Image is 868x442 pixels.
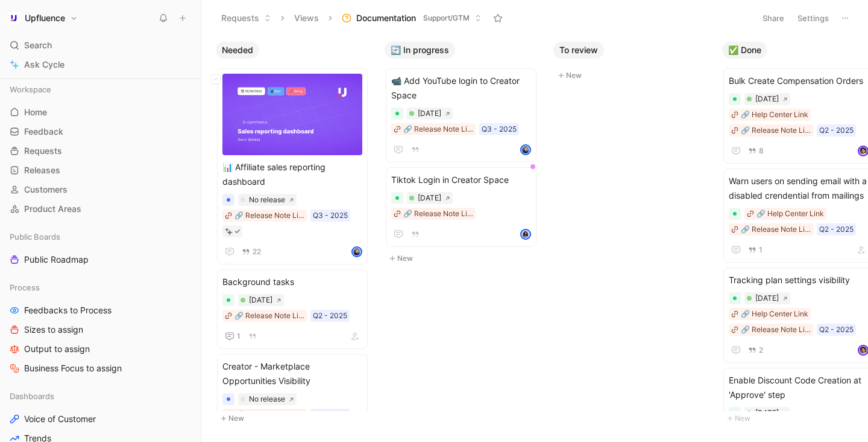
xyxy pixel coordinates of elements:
[5,161,196,179] a: Releases
[741,308,808,320] div: 🔗 Help Center Link
[559,44,598,56] span: To review
[10,83,51,95] span: Workspace
[859,346,867,354] img: avatar
[222,329,243,344] button: 1
[746,344,766,357] button: 2
[8,12,20,24] img: Upfluence
[249,194,285,206] div: No release
[746,144,766,158] button: 8
[24,164,60,176] span: Releases
[418,192,441,204] div: [DATE]
[5,301,196,319] a: Feedbacks to Process
[313,409,348,421] div: Q3 - 2025
[819,324,854,336] div: Q2 - 2025
[237,333,241,340] span: 1
[391,74,531,103] span: 📹 Add YouTube login to Creator Space
[5,340,196,358] a: Output to assign
[313,210,348,222] div: Q3 - 2025
[216,9,277,27] button: Requests
[819,223,854,235] div: Q2 - 2025
[5,228,196,246] div: Public Boards
[741,324,811,336] div: 🔗 Release Note Link
[356,12,416,24] span: Documentation
[722,42,767,59] button: ✅ Done
[549,36,717,89] div: To reviewNew
[5,387,196,405] div: Dashboards
[5,123,196,141] a: Feedback
[5,56,196,74] a: Ask Cycle
[5,36,196,54] div: Search
[757,10,790,27] button: Share
[5,278,196,296] div: Process
[423,12,470,24] span: Support/GTM
[217,68,368,264] a: 📊 Affiliate sales reporting dashboard🔗 Release Note LinkQ3 - 202522avatar
[746,243,765,257] button: 1
[403,208,473,220] div: 🔗 Release Note Link
[24,203,81,215] span: Product Areas
[755,93,779,105] div: [DATE]
[24,362,122,374] span: Business Focus to assign
[5,200,196,218] a: Product Areas
[24,145,62,157] span: Requests
[24,254,89,266] span: Public Roadmap
[521,146,530,154] img: avatar
[5,278,196,377] div: ProcessFeedbacks to ProcessSizes to assignOutput to assignBusiness Focus to assign
[253,248,261,255] span: 22
[222,359,362,388] span: Creator - Marketplace Opportunities Visibility
[792,10,834,27] button: Settings
[380,36,549,272] div: 🔄 In progressNew
[24,184,68,196] span: Customers
[24,304,112,316] span: Feedbacks to Process
[289,9,324,27] button: Views
[5,103,196,121] a: Home
[5,142,196,160] a: Requests
[403,123,473,135] div: 🔗 Release Note Link
[336,9,487,27] button: DocumentationSupport/GTM
[24,106,47,118] span: Home
[755,292,779,304] div: [DATE]
[5,228,196,269] div: Public BoardsPublic Roadmap
[741,124,811,136] div: 🔗 Release Note Link
[353,248,361,256] img: avatar
[755,407,779,419] div: [DATE]
[313,310,347,322] div: Q2 - 2025
[24,343,90,355] span: Output to assign
[759,147,764,155] span: 8
[24,57,64,72] span: Ask Cycle
[10,390,54,402] span: Dashboards
[211,36,380,432] div: NeededNew
[859,147,867,155] img: avatar
[217,269,368,349] a: Background tasks🔗 Release Note LinkQ2 - 20251
[24,413,96,425] span: Voice of Customer
[234,210,304,222] div: 🔗 Release Note Link
[418,107,441,120] div: [DATE]
[741,109,808,121] div: 🔗 Help Center Link
[249,294,272,306] div: [DATE]
[222,44,253,56] span: Needed
[234,409,304,421] div: 🔗 Release Note Link
[5,321,196,339] a: Sizes to assign
[391,173,531,187] span: Tiktok Login in Creator Space
[728,44,761,56] span: ✅ Done
[222,160,362,189] span: 📊 Affiliate sales reporting dashboard
[759,347,763,354] span: 2
[25,13,65,24] h1: Upfluence
[222,74,362,155] img: 30678dfd-3a3b-42bb-b4dd-8b18ab3de6e7.png
[234,310,304,322] div: 🔗 Release Note Link
[10,281,40,293] span: Process
[819,124,854,136] div: Q2 - 2025
[5,359,196,377] a: Business Focus to assign
[5,251,196,269] a: Public Roadmap
[741,223,811,235] div: 🔗 Release Note Link
[24,126,63,138] span: Feedback
[222,275,362,289] span: Background tasks
[385,42,455,59] button: 🔄 In progress
[10,231,60,243] span: Public Boards
[216,411,375,426] button: New
[249,393,285,405] div: No release
[385,251,544,266] button: New
[553,68,712,83] button: New
[239,245,263,258] button: 22
[759,246,763,254] span: 1
[482,123,517,135] div: Q3 - 2025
